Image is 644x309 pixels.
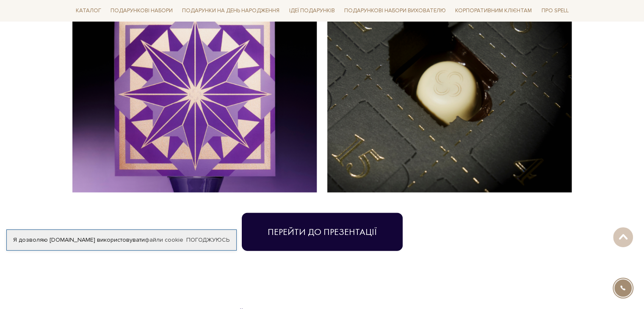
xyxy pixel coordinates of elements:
a: Подарункові набори [107,4,176,17]
a: Погоджуюсь [186,236,229,244]
a: Корпоративним клієнтам [452,3,535,18]
a: Каталог [72,4,105,17]
a: Перейти до презентації [242,213,403,251]
a: файли cookie [145,236,183,243]
a: Про Spell [538,4,572,17]
a: Ідеї подарунків [285,4,338,17]
a: Подарунки на День народження [179,4,283,17]
a: Подарункові набори вихователю [341,3,449,18]
div: Я дозволяю [DOMAIN_NAME] використовувати [7,236,236,244]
